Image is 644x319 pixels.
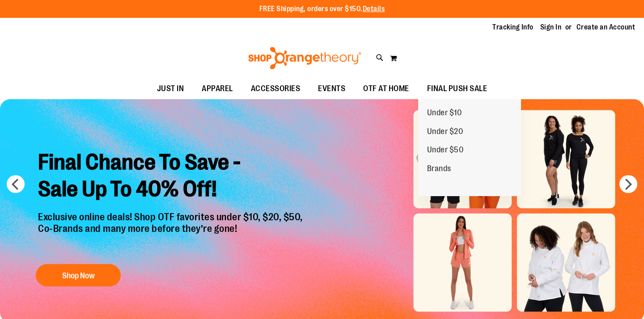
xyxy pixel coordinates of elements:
button: next [619,175,637,193]
img: Shop Orangetheory [247,47,363,69]
span: APPAREL [202,79,233,99]
span: Under $10 [427,108,462,119]
h2: Final Chance To Save - Sale Up To 40% Off! [31,142,312,211]
a: Details [363,5,385,13]
span: ACCESSORIES [251,79,301,99]
a: Tracking Info [492,22,534,32]
span: JUST IN [157,79,184,99]
button: Shop Now [36,264,121,286]
button: prev [7,175,25,193]
p: FREE Shipping, orders over $150. [259,4,385,14]
span: OTF AT HOME [363,79,409,99]
span: FINAL PUSH SALE [427,79,487,99]
a: Sign In [540,22,562,32]
span: Brands [427,164,451,175]
a: Final Chance To Save -Sale Up To 40% Off! Exclusive online deals! Shop OTF favorites under $10, $... [31,142,312,291]
span: Under $20 [427,127,463,138]
span: EVENTS [318,79,345,99]
p: Exclusive online deals! Shop OTF favorites under $10, $20, $50, Co-Brands and many more before th... [31,211,312,255]
a: Create an Account [576,22,636,32]
span: Under $50 [427,145,464,156]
